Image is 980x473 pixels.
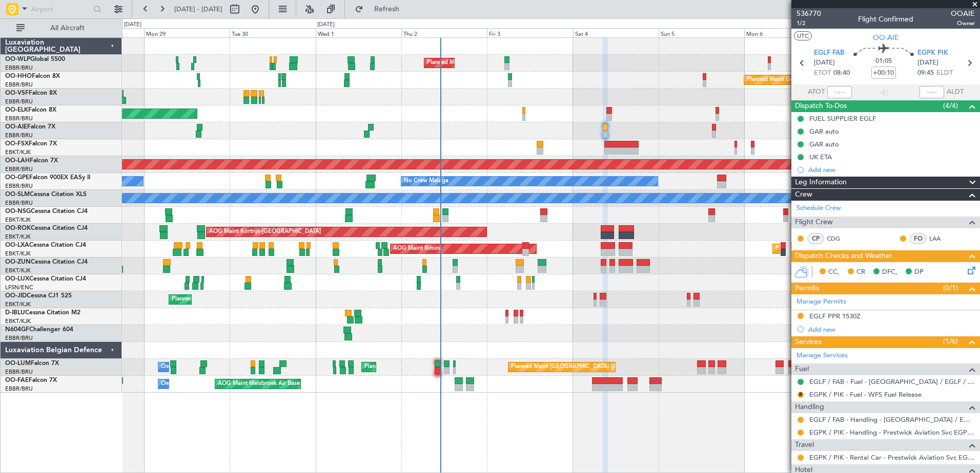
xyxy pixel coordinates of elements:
span: 01:05 [875,56,892,67]
span: OO-JID [5,293,27,299]
a: N604GFChallenger 604 [5,327,73,333]
span: 08:40 [833,68,850,78]
div: Planned Maint Kortrijk-[GEOGRAPHIC_DATA] [172,292,291,307]
div: FUEL SUPPLIER EGLF [809,114,876,123]
span: OO-GPE [5,175,29,181]
span: OO-LUM [5,360,31,367]
a: EBBR/BRU [5,199,33,207]
a: OO-HHOFalcon 8X [5,73,60,79]
span: Flight Crew [795,217,833,228]
div: Tue 30 [230,28,315,37]
div: UK ETA [809,153,832,161]
span: ETOT [814,68,831,78]
div: AOG Maint Melsbroek Air Base [218,376,300,392]
span: OO-LAH [5,158,30,164]
a: EBBR/BRU [5,64,33,72]
span: [DATE] - [DATE] [174,5,222,14]
span: N604GF [5,327,29,333]
a: LFSN/ENC [5,284,33,291]
div: FO [910,233,927,244]
a: EBBR/BRU [5,98,33,105]
div: Planned Maint Milan (Linate) [427,55,501,71]
a: OO-ROKCessna Citation CJ4 [5,225,88,231]
div: GAR auto [809,127,839,136]
span: EGLF FAB [814,48,844,58]
div: Mon 6 [744,28,830,37]
a: EBBR/BRU [5,115,33,122]
span: EGPK PIK [917,48,948,58]
span: Services [795,336,822,348]
a: CDG [827,234,850,243]
div: Mon 29 [144,28,230,37]
div: Owner Melsbroek Air Base [161,359,231,375]
div: Planned Maint Geneva (Cointrin) [747,72,831,88]
a: EGLF / FAB - Fuel - [GEOGRAPHIC_DATA] / EGLF / FAB [809,377,975,386]
div: GAR auto [809,140,839,148]
div: Owner Melsbroek Air Base [161,376,231,392]
a: EGLF / FAB - Handling - [GEOGRAPHIC_DATA] / EGLF / FAB [809,415,975,424]
div: EGLF PPR 1530Z [809,312,861,320]
a: OO-VSFFalcon 8X [5,90,57,96]
a: EBBR/BRU [5,385,33,393]
button: R [798,392,804,398]
span: All Aircraft [27,25,108,32]
a: OO-FAEFalcon 7X [5,377,57,383]
a: EBBR/BRU [5,165,33,173]
span: (1/6) [943,336,958,347]
a: EBKT/KJK [5,216,31,224]
span: [DATE] [814,58,835,68]
span: (0/1) [943,283,958,293]
a: OO-LUXCessna Citation CJ4 [5,276,86,282]
span: Fuel [795,363,809,375]
a: EBKT/KJK [5,233,31,241]
a: OO-FSXFalcon 7X [5,141,57,147]
span: OO-HHO [5,73,32,79]
a: OO-SLMCessna Citation XLS [5,191,87,198]
div: CP [807,233,824,244]
div: Planned Maint [GEOGRAPHIC_DATA] ([GEOGRAPHIC_DATA] National) [511,359,697,375]
div: Add new [808,325,975,334]
span: ATOT [808,87,825,97]
span: OO-LUX [5,276,29,282]
a: EGPK / PIK - Fuel - WFS Fuel Release [809,390,922,399]
span: OO-LXA [5,242,29,248]
span: Permits [795,283,819,294]
a: OO-LXACessna Citation CJ4 [5,242,86,248]
div: Planned Maint [GEOGRAPHIC_DATA] ([GEOGRAPHIC_DATA] National) [364,359,550,375]
span: Refresh [365,6,409,13]
span: CC, [828,267,840,277]
a: EBBR/BRU [5,81,33,89]
span: OO-AIE [873,32,899,43]
div: Sat 4 [573,28,659,37]
a: EGPK / PIK - Rental Car - Prestwick Aviation Svc EGPK / PIK [809,453,975,462]
a: EBKT/KJK [5,300,31,308]
span: Dispatch Checks and Weather [795,250,892,262]
span: OO-ZUN [5,259,31,265]
input: Airport [31,2,90,17]
a: EBKT/KJK [5,148,31,156]
span: CR [856,267,865,277]
div: Sun 5 [659,28,744,37]
a: EBBR/BRU [5,334,33,342]
a: Manage Services [797,351,848,361]
span: OOAIE [951,8,975,19]
span: 536770 [797,8,821,19]
span: 1/2 [797,19,821,28]
div: [DATE] [317,20,335,29]
span: OO-FSX [5,141,29,147]
a: Manage Permits [797,297,846,307]
span: Dispatch To-Dos [795,100,847,112]
span: Handling [795,401,824,413]
span: Crew [795,189,812,201]
div: Add new [808,165,975,174]
span: Owner [951,19,975,28]
span: OO-ROK [5,225,31,231]
a: OO-NSGCessna Citation CJ4 [5,208,88,214]
a: EBKT/KJK [5,250,31,257]
a: OO-ELKFalcon 8X [5,107,56,113]
input: --:-- [827,86,852,98]
a: EGPK / PIK - Handling - Prestwick Aviation Svc EGPK / PIK [809,428,975,437]
span: DFC, [882,267,897,277]
span: DP [914,267,924,277]
a: OO-LAHFalcon 7X [5,158,58,164]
